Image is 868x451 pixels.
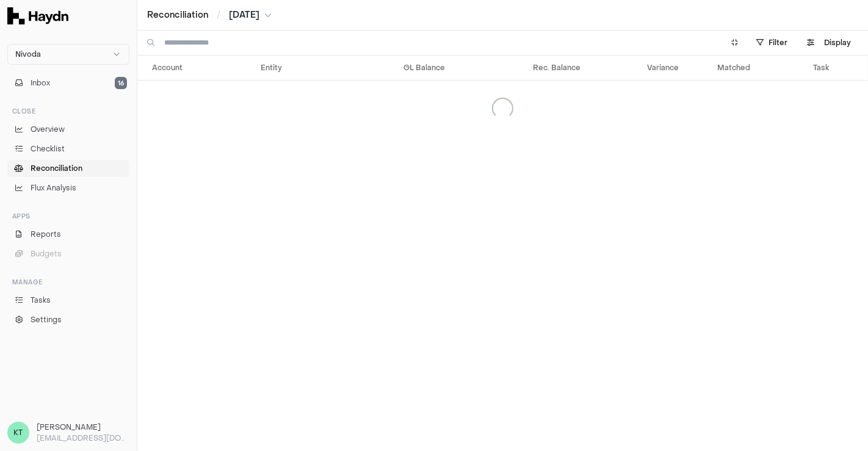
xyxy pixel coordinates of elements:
[800,33,858,52] button: Display
[37,422,129,433] h3: [PERSON_NAME]
[7,179,129,197] a: Flux Analysis
[585,56,684,80] th: Variance
[769,38,787,48] span: Filter
[7,160,129,177] a: Reconciliation
[7,74,129,92] button: Inbox16
[7,101,129,121] div: Close
[31,248,62,259] span: Budgets
[784,56,868,80] th: Task
[7,272,129,292] div: Manage
[7,226,129,243] a: Reports
[31,124,65,135] span: Overview
[7,245,129,262] button: Budgets
[7,292,129,309] a: Tasks
[749,33,795,52] button: Filter
[15,49,41,59] span: Nivoda
[7,44,129,65] button: Nivoda
[329,56,450,80] th: GL Balance
[147,9,208,21] a: Reconciliation
[229,9,272,21] button: [DATE]
[31,78,50,88] span: Inbox
[31,182,76,193] span: Flux Analysis
[7,7,68,24] img: Haydn Logo
[450,56,585,80] th: Rec. Balance
[31,143,65,154] span: Checklist
[7,206,129,226] div: Apps
[7,121,129,138] a: Overview
[31,229,61,240] span: Reports
[31,163,82,174] span: Reconciliation
[7,311,129,328] a: Settings
[256,56,329,80] th: Entity
[7,422,29,444] span: KT
[31,295,51,306] span: Tasks
[229,9,259,21] span: [DATE]
[37,433,129,444] p: [EMAIL_ADDRESS][DOMAIN_NAME]
[7,140,129,157] a: Checklist
[214,9,223,21] span: /
[31,314,62,325] span: Settings
[684,56,784,80] th: Matched
[147,9,272,21] nav: breadcrumb
[137,56,256,80] th: Account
